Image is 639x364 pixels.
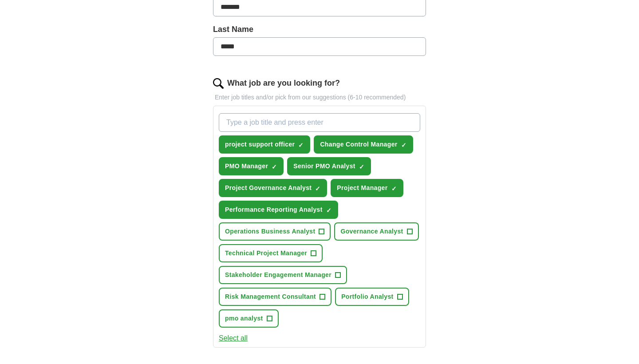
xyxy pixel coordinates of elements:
[219,244,323,262] button: Technical Project Manager
[225,249,307,258] span: Technical Project Manager
[272,163,277,170] span: ✓
[359,163,364,170] span: ✓
[326,207,331,214] span: ✓
[219,266,347,284] button: Stakeholder Engagement Manager
[213,78,224,89] img: search.png
[225,314,263,323] span: pmo analyst
[227,77,340,89] label: What job are you looking for?
[225,205,323,214] span: Performance Reporting Analyst
[219,201,338,219] button: Performance Reporting Analyst✓
[225,227,315,236] span: Operations Business Analyst
[219,309,279,328] button: pmo analyst
[225,292,316,301] span: Risk Management Consultant
[298,142,304,149] span: ✓
[219,333,248,344] button: Select all
[213,93,426,102] p: Enter job titles and/or pick from our suggestions (6-10 recommended)
[320,140,397,149] span: Change Control Manager
[225,162,268,171] span: PMO Manager
[314,135,413,154] button: Change Control Manager✓
[219,113,420,132] input: Type a job title and press enter
[340,227,403,236] span: Governance Analyst
[341,292,393,301] span: Portfolio Analyst
[334,222,418,241] button: Governance Analyst
[401,142,406,149] span: ✓
[225,270,331,280] span: Stakeholder Engagement Manager
[335,288,409,306] button: Portfolio Analyst
[225,183,312,193] span: Project Governance Analyst
[225,140,295,149] span: project support officer
[315,185,320,192] span: ✓
[219,288,331,306] button: Risk Management Consultant
[219,179,327,197] button: Project Governance Analyst✓
[293,162,355,171] span: Senior PMO Analyst
[213,24,426,36] label: Last Name
[219,222,331,241] button: Operations Business Analyst
[287,157,371,175] button: Senior PMO Analyst✓
[337,183,387,193] span: Project Manager
[391,185,397,192] span: ✓
[219,135,310,154] button: project support officer✓
[219,157,284,175] button: PMO Manager✓
[331,179,403,197] button: Project Manager✓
